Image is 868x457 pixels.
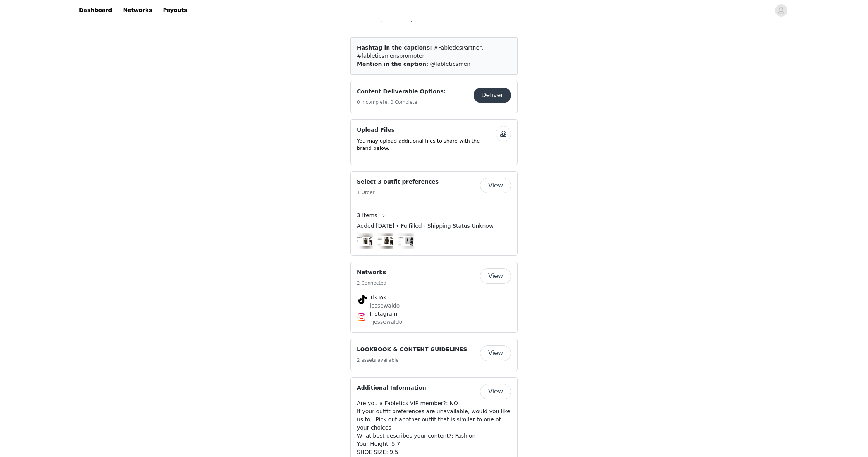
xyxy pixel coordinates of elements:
span: Are you a Fabletics VIP member?: NO [357,400,458,406]
span: @fableticsmen [430,61,470,67]
p: You may upload additional files to share with the brand below. [357,137,496,152]
p: _jessewaldo_ [370,318,498,326]
img: Instagram Icon [357,313,366,322]
a: Dashboard [74,2,117,19]
h4: Content Deliverable Options: [357,88,446,96]
h4: Instagram [370,310,498,318]
span: #FableticsPartner, #fableticsmenspromoter [357,45,483,59]
button: View [480,345,511,361]
button: View [480,178,511,193]
span: Mention in the caption: [357,61,428,67]
div: Select 3 outfit preferences [350,171,518,256]
h4: LOOKBOOK & CONTENT GUIDELINES [357,345,467,354]
img: #17 FLM [357,237,373,246]
span: SHOE SIZE: 9.5 [357,449,398,455]
button: Deliver [474,88,511,103]
h4: Select 3 outfit preferences [357,178,439,186]
img: #18 FLM [398,236,414,246]
h5: 0 Incomplete, 0 Complete [357,99,446,106]
div: avatar [777,4,785,17]
h5: 2 Connected [357,280,386,287]
button: View [480,268,511,284]
a: Payouts [158,2,192,19]
h5: 1 Order [357,189,439,196]
p: jessewaldo [370,302,498,310]
img: #3 FLM [377,236,393,246]
div: Networks [350,262,518,333]
h4: Additional Information [357,384,426,392]
span: Your Height: 5'7 [357,441,400,447]
a: Networks [118,2,157,19]
span: Added [DATE] • Fulfilled - Shipping Status Unknown [357,222,497,230]
button: View [480,384,511,399]
span: Hashtag in the captions: [357,45,432,51]
h5: 2 assets available [357,357,467,364]
span: What best describes your content?: Fashion [357,433,475,439]
div: LOOKBOOK & CONTENT GUIDELINES [350,339,518,371]
h4: TikTok [370,294,498,302]
span: If your outfit preferences are unavailable, would you like us to:: Pick out another outfit that i... [357,408,510,431]
span: 3 Items [357,211,377,220]
h4: Networks [357,268,386,277]
h4: Upload Files [357,126,496,134]
div: Content Deliverable Options: [350,81,518,113]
